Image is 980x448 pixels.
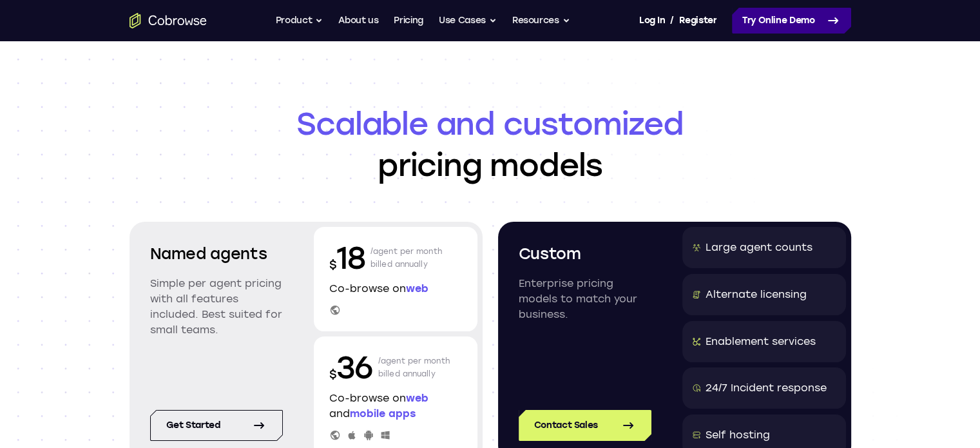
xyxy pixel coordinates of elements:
a: Try Online Demo [732,8,851,34]
p: Enterprise pricing models to match your business. [519,276,651,322]
h2: Named agents [150,242,283,266]
h2: Custom [519,242,651,266]
h1: pricing models [130,103,851,186]
div: Self hosting [706,427,770,443]
span: Scalable and customized [130,103,851,144]
p: 36 [329,347,373,388]
span: mobile apps [350,407,416,420]
p: /agent per month billed annually [370,237,443,278]
p: Co-browse on and [329,391,462,422]
a: Log In [639,8,665,34]
a: Pricing [394,8,423,34]
span: web [406,282,428,295]
a: Register [679,8,716,34]
span: web [406,392,428,404]
span: / [670,13,674,28]
p: /agent per month billed annually [378,347,450,388]
span: $ [329,367,337,382]
div: Alternate licensing [706,287,807,302]
a: Get started [150,410,283,441]
div: Enablement services [706,334,816,349]
p: Co-browse on [329,281,462,297]
a: Contact Sales [519,410,651,441]
a: About us [338,8,378,34]
button: Product [276,8,323,34]
button: Resources [512,8,570,34]
p: Simple per agent pricing with all features included. Best suited for small teams. [150,276,283,338]
button: Use Cases [439,8,497,34]
div: Large agent counts [706,240,812,255]
a: Go to the home page [130,13,207,28]
div: 24/7 Incident response [706,380,827,396]
p: 18 [329,237,365,278]
span: $ [329,258,337,272]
